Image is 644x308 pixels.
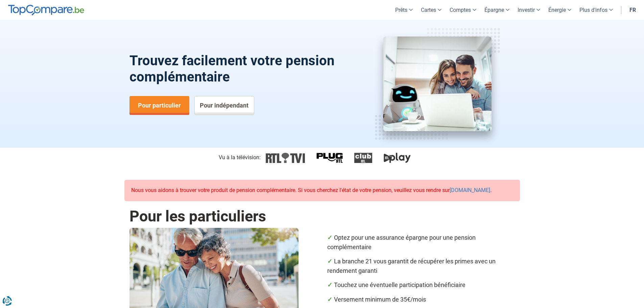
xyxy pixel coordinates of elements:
[129,208,515,225] h2: Pour les particuliers
[327,295,515,304] li: Versement minimum de 35€/mois
[124,148,520,163] section: Vu à la télévision:
[129,53,350,85] h1: Trouvez facilement votre pension complémentaire
[124,180,520,201] div: Nous vous aidons à trouver votre produit de pension complémentaire. Si vous cherchez l'état de vo...
[8,5,84,16] img: TopCompare
[354,153,372,163] img: 1200px-Club_RTL_logo.svg.png
[266,153,305,163] img: 1280px-RTL-TVI_logo.svg.png
[129,96,189,115] a: Pour particulier
[327,280,515,290] li: Touchez une éventuelle participation bénéficiaire
[383,37,492,131] img: branche 21
[327,257,515,275] li: La branche 21 vous garantit de récupérer les primes avec un rendement garanti
[316,153,343,163] img: 1200px-Plug_RTL_logo.svg.png
[327,233,515,252] li: Optez pour une assurance épargne pour une pension complémentaire
[194,96,254,115] a: Pour indépendant
[450,187,490,193] a: [DOMAIN_NAME]
[384,153,420,163] img: logo-big-03.png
